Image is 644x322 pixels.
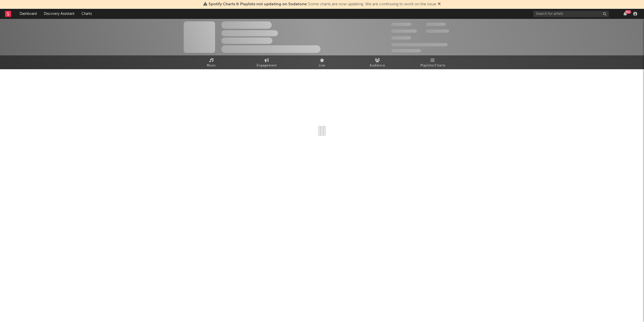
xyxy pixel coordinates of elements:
span: 100,000 [426,23,446,26]
a: Live [294,55,350,69]
a: Music [184,55,239,69]
span: 50,000,000 Monthly Listeners [391,43,448,46]
input: Search for artists [533,11,609,17]
span: 100,000 [391,36,411,40]
a: Dashboard [16,9,40,19]
div: 99 + [625,10,631,14]
span: 300,000 [391,23,411,26]
span: 1,000,000 [426,29,449,33]
span: : Some charts are now updating. We are continuing to work on the issue [209,2,436,6]
span: Dismiss [438,2,441,6]
span: Jump Score: 85.0 [391,49,421,52]
span: Live [319,63,325,69]
a: Playlists/Charts [405,55,460,69]
span: Music [207,63,216,69]
span: Playlists/Charts [420,63,445,69]
span: Audience [370,63,385,69]
span: Spotify Charts & Playlists not updating on Sodatone [209,2,307,6]
a: Discovery Assistant [40,9,78,19]
span: 50,000,000 [391,29,417,33]
span: Engagement [257,63,277,69]
a: Engagement [239,55,294,69]
a: Charts [78,9,95,19]
a: Audience [350,55,405,69]
button: 99+ [623,12,627,16]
